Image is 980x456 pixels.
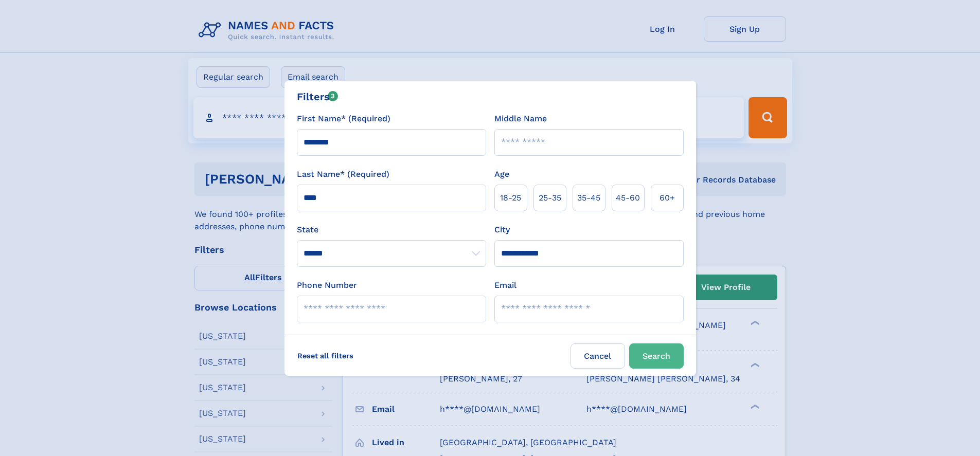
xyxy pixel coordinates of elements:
[629,343,684,369] button: Search
[494,279,516,291] label: Email
[297,113,390,125] label: First Name* (Required)
[577,192,600,204] span: 35‑45
[571,343,625,369] label: Cancel
[539,192,561,204] span: 25‑35
[297,89,338,104] div: Filters
[660,192,675,204] span: 60+
[297,279,357,291] label: Phone Number
[616,192,640,204] span: 45‑60
[494,113,547,125] label: Middle Name
[494,224,510,236] label: City
[297,168,389,180] label: Last Name* (Required)
[494,168,509,180] label: Age
[500,192,521,204] span: 18‑25
[297,224,486,236] label: State
[291,343,360,368] label: Reset all filters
